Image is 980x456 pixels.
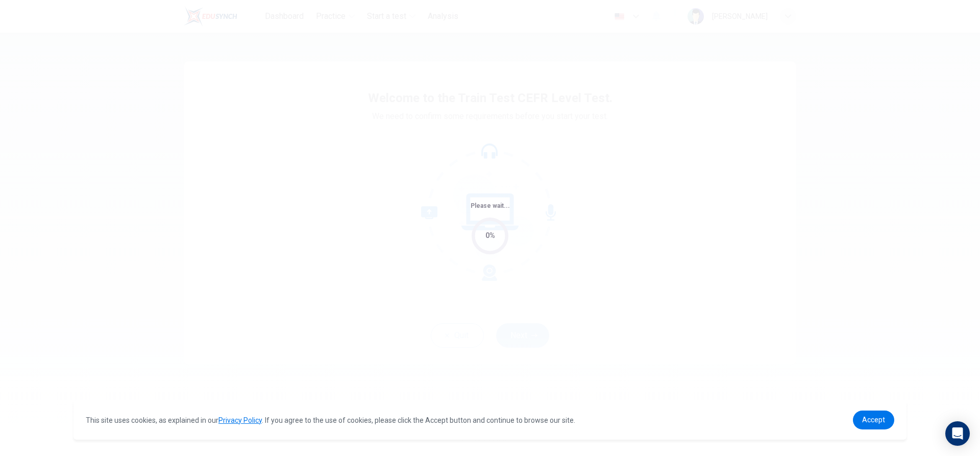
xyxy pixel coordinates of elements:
[945,421,970,446] div: Open Intercom Messenger
[218,416,262,424] a: Privacy Policy
[471,202,510,209] span: Please wait...
[853,411,894,429] a: dismiss cookie message
[485,230,495,242] div: 0%
[73,400,906,440] div: cookieconsent
[86,416,575,424] span: This site uses cookies, as explained in our . If you agree to the use of cookies, please click th...
[862,416,885,424] span: Accept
